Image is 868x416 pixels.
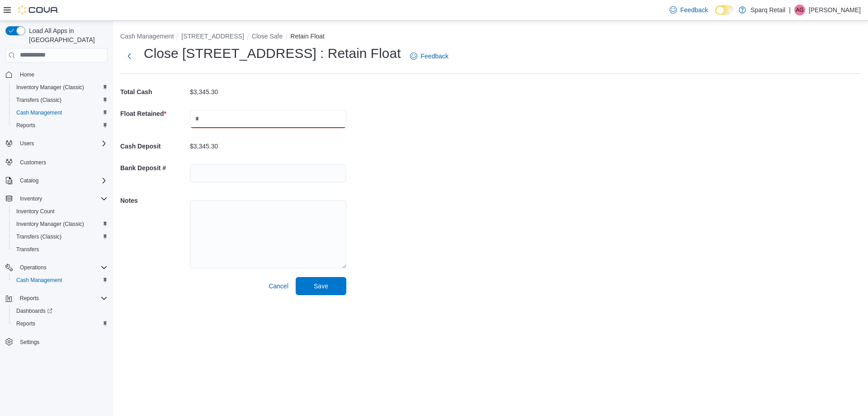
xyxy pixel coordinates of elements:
a: Reports [13,318,39,329]
a: Inventory Manager (Classic) [13,82,88,93]
a: Settings [16,337,43,348]
span: Reports [20,295,39,302]
span: Cash Management [13,107,108,118]
h5: Bank Deposit # [120,159,188,177]
span: Inventory Manager (Classic) [13,219,108,230]
button: Inventory Manager (Classic) [9,218,111,230]
span: Reports [16,320,35,327]
span: Cancel [269,282,288,291]
h1: Close [STREET_ADDRESS] : Retain Float [144,44,401,62]
button: Reports [9,119,111,132]
span: Settings [20,339,39,346]
button: Transfers [9,243,111,256]
a: Feedback [406,47,452,65]
span: Transfers (Classic) [13,95,108,105]
p: | [789,5,791,15]
a: Inventory Count [13,206,58,217]
span: Catalog [16,175,108,186]
button: Operations [16,262,50,273]
button: Cash Management [9,274,111,287]
span: Cash Management [16,277,62,284]
span: Feedback [421,52,448,61]
p: [PERSON_NAME] [809,5,861,15]
span: Cash Management [16,109,62,116]
span: Reports [13,318,108,329]
a: Inventory Manager (Classic) [13,219,88,230]
img: Cova [18,5,59,14]
span: Inventory Manager (Classic) [16,220,84,228]
button: Inventory [2,192,111,205]
button: Catalog [2,174,111,187]
h5: Cash Deposit [120,137,188,155]
span: Transfers (Classic) [13,231,108,242]
span: Home [16,69,108,80]
span: Catalog [20,177,38,184]
button: Users [2,137,111,150]
span: Home [20,71,34,78]
span: Cash Management [13,275,108,286]
span: Inventory [20,195,42,202]
span: AG [796,5,803,15]
a: Reports [13,120,39,131]
button: Reports [16,293,42,304]
span: Users [20,140,34,147]
nav: An example of EuiBreadcrumbs [120,32,861,43]
button: [STREET_ADDRESS] [181,33,244,40]
span: Transfers (Classic) [16,233,61,240]
button: Transfers (Classic) [9,230,111,243]
a: Dashboards [13,306,56,316]
button: Users [16,138,38,149]
a: Cash Management [13,107,66,118]
a: Feedback [666,1,712,19]
span: Inventory Manager (Classic) [13,82,108,93]
span: Dashboards [16,307,52,315]
span: Dashboards [13,306,108,316]
a: Transfers (Classic) [13,231,65,242]
h5: Notes [120,191,188,210]
span: Save [314,282,328,291]
button: Transfers (Classic) [9,94,111,106]
button: Inventory Manager (Classic) [9,81,111,94]
button: Reports [2,292,111,305]
a: Customers [16,157,50,168]
span: Load All Apps in [GEOGRAPHIC_DATA] [25,26,108,44]
p: $3,345.30 [190,143,218,150]
h5: Total Cash [120,83,188,101]
span: Transfers (Classic) [16,96,61,104]
span: Transfers [16,246,39,253]
a: Cash Management [13,275,66,286]
span: Users [16,138,108,149]
input: Dark Mode [715,5,734,15]
button: Next [120,47,138,65]
span: Operations [20,264,47,271]
p: Sparq Retail [750,5,785,15]
button: Home [2,68,111,81]
button: Inventory Count [9,205,111,218]
a: Transfers [13,244,42,255]
p: $3,345.30 [190,88,218,96]
span: Inventory [16,193,108,204]
nav: Complex example [5,64,108,372]
button: Customers [2,155,111,168]
div: Andre Giroux [794,5,805,15]
button: Cancel [265,277,292,295]
span: Customers [20,159,46,166]
a: Dashboards [9,305,111,317]
a: Transfers (Classic) [13,95,65,105]
button: Close Safe [252,33,283,40]
button: Cash Management [9,106,111,119]
span: Inventory Manager (Classic) [16,84,84,91]
button: Operations [2,261,111,274]
button: Save [296,277,346,295]
h5: Float Retained [120,105,188,123]
span: Settings [16,336,108,348]
span: Transfers [13,244,108,255]
span: Inventory Count [13,206,108,217]
span: Feedback [680,5,708,14]
span: Operations [16,262,108,273]
span: Reports [13,120,108,131]
span: Reports [16,293,108,304]
button: Catalog [16,175,42,186]
button: Inventory [16,193,46,204]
